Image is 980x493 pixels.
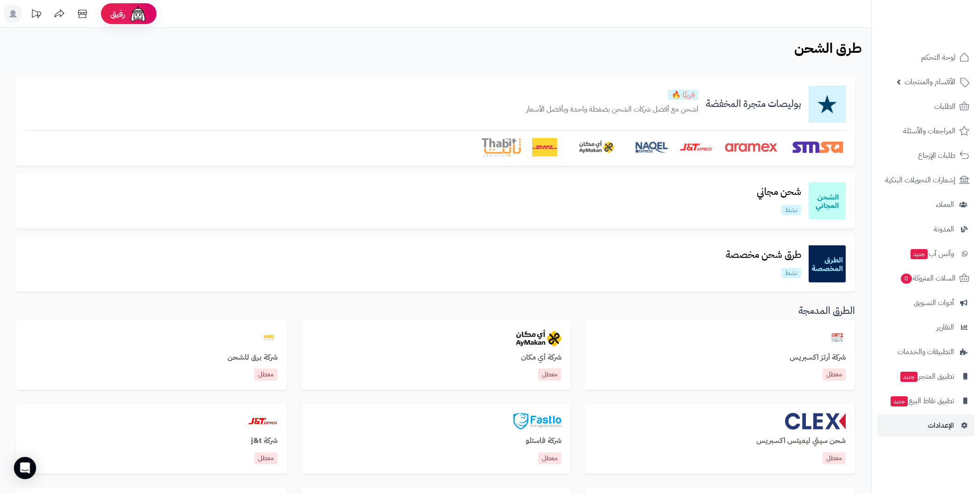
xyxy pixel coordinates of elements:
b: طرق الشحن [794,37,862,58]
span: 0 [901,274,912,284]
h3: شركة أرتز اكسبريس [594,354,846,362]
a: شحن مجانينشط [749,187,809,215]
a: fastloشركة فاستلومعطل [301,404,571,474]
a: السلات المتروكة0 [877,267,974,289]
h3: شركة فاستلو [310,437,562,445]
h3: بوليصات متجرة المخفضة [698,99,809,109]
p: معطل [538,368,561,381]
h3: طرق شحن مخصصة [718,250,809,260]
span: التطبيقات والخدمات [898,345,954,358]
h3: شحن مجاني [749,187,809,197]
p: نشط [781,268,801,278]
p: معطل [538,452,561,464]
span: طلبات الإرجاع [918,149,955,162]
span: جديد [911,249,928,259]
a: barqشركة برق للشحنمعطل [16,320,287,390]
img: clex [785,413,846,430]
a: طلبات الإرجاع [877,144,974,167]
span: إشعارات التحويلات البنكية [885,174,955,187]
a: العملاء [877,193,974,216]
span: تطبيق المتجر [899,370,954,383]
img: DHL [532,138,557,156]
a: التقارير [877,316,974,338]
span: العملاء [936,198,954,211]
a: clexشحن سيتي ليميتس اكسبريسمعطل [584,404,855,474]
img: SMSA [790,138,846,156]
a: المدونة [877,218,974,240]
a: aymakanشركة أي مكانمعطل [301,320,571,390]
span: أدوات التسويق [914,296,954,309]
img: aymakan [516,330,561,346]
img: artzexpress [829,330,846,346]
p: معطل [254,452,277,464]
a: المراجعات والأسئلة [877,120,974,142]
a: التطبيقات والخدمات [877,341,974,363]
p: معطل [254,368,277,381]
img: Thabit [482,138,521,156]
a: jtشركة j&tمعطل [16,404,287,474]
a: تحديثات المنصة [25,5,48,25]
span: لوحة التحكم [921,51,955,64]
a: الطلبات [877,95,974,118]
p: نشط [781,205,801,215]
a: لوحة التحكم [877,46,974,69]
a: أدوات التسويق [877,292,974,314]
span: المدونة [934,223,954,236]
img: barq [261,330,277,346]
span: الطلبات [934,100,955,113]
span: رفيق [110,8,125,19]
h3: شركة برق للشحن [25,354,277,362]
p: قريبًا 🔥 [668,90,698,100]
h3: الطرق المدمجة [16,306,855,316]
h3: شركة أي مكان [310,354,562,362]
img: ai-face.png [129,5,147,23]
a: الإعدادات [877,414,974,437]
h3: شحن سيتي ليميتس اكسبريس [594,437,846,445]
img: J&T Express [679,138,712,156]
span: تطبيق نقاط البيع [890,394,954,407]
div: Open Intercom Messenger [14,457,36,479]
a: تطبيق المتجرجديد [877,365,974,387]
a: إشعارات التحويلات البنكية [877,169,974,191]
p: اشحن مع أفضل شركات الشحن بضغطة واحدة وبأفضل الأسعار [526,104,698,115]
p: معطل [823,452,846,464]
a: artzexpressشركة أرتز اكسبريسمعطل [584,320,855,390]
span: السلات المتروكة [900,272,955,285]
span: التقارير [936,321,954,334]
span: الأقسام والمنتجات [905,75,955,88]
span: جديد [900,372,917,382]
p: معطل [823,368,846,381]
img: jt [248,413,277,430]
a: تطبيق نقاط البيعجديد [877,390,974,412]
span: وآتس آب [910,247,954,260]
span: الإعدادات [928,419,954,432]
a: وآتس آبجديد [877,243,974,265]
img: Naqel [635,138,668,156]
img: Aramex [723,138,779,156]
a: طرق شحن مخصصةنشط [718,250,809,278]
img: fastlo [513,413,561,430]
h3: شركة j&t [25,437,277,445]
span: جديد [891,396,908,406]
img: AyMakan [568,138,624,156]
span: المراجعات والأسئلة [903,125,955,137]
